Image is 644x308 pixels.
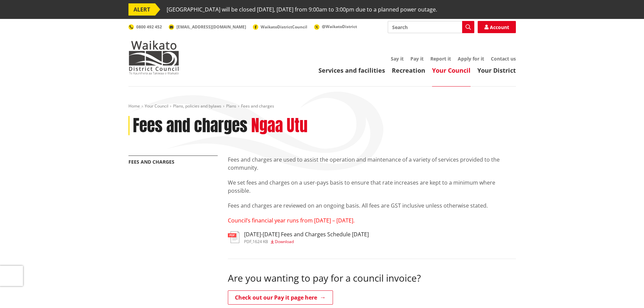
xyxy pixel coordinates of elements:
[244,239,252,244] span: pdf
[228,217,355,224] span: Council’s financial year runs from [DATE] – [DATE].
[128,41,179,74] img: Waikato District Council - Te Kaunihera aa Takiwaa o Waikato
[491,55,516,62] a: Contact us
[458,55,484,62] a: Apply for it
[430,55,451,62] a: Report it
[169,24,246,30] a: [EMAIL_ADDRESS][DOMAIN_NAME]
[314,24,357,29] a: @WaikatoDistrict
[244,231,369,238] h3: [DATE]-[DATE] Fees and Charges Schedule [DATE]
[128,3,155,16] span: ALERT
[432,66,471,74] a: Your Council
[253,239,268,244] span: 1624 KB
[251,116,308,136] h2: Ngaa Utu
[228,156,516,172] p: Fees and charges are used to assist the operation and maintenance of a variety of services provid...
[244,240,369,244] div: ,
[322,24,357,29] span: @WaikatoDistrict
[128,24,162,30] a: 0800 492 452
[226,103,236,109] a: Plans
[228,179,516,195] p: We set fees and charges on a user-pays basis to ensure that rate increases are kept to a minimum ...
[241,103,274,109] span: Fees and charges
[261,24,307,30] span: WaikatoDistrictCouncil
[167,3,437,16] span: [GEOGRAPHIC_DATA] will be closed [DATE], [DATE] from 9:00am to 3:00pm due to a planned power outage.
[145,103,168,109] a: Your Council
[253,24,307,30] a: WaikatoDistrictCouncil
[391,55,404,62] a: Say it
[392,66,425,74] a: Recreation
[410,55,424,62] a: Pay it
[228,271,421,284] span: Are you wanting to pay for a council invoice?
[128,103,516,109] nav: breadcrumb
[228,231,239,243] img: document-pdf.svg
[133,116,247,136] h1: Fees and charges
[228,290,333,305] a: Check out our Pay it page here
[128,159,174,165] a: Fees and charges
[318,66,385,74] a: Services and facilities
[275,239,294,244] span: Download
[477,66,516,74] a: Your District
[228,202,516,210] p: Fees and charges are reviewed on an ongoing basis. All fees are GST inclusive unless otherwise st...
[176,24,246,30] span: [EMAIL_ADDRESS][DOMAIN_NAME]
[228,231,369,243] a: [DATE]-[DATE] Fees and Charges Schedule [DATE] pdf,1624 KB Download
[128,103,140,109] a: Home
[136,24,162,30] span: 0800 492 452
[478,21,516,33] a: Account
[173,103,221,109] a: Plans, policies and bylaws
[388,21,474,33] input: Search input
